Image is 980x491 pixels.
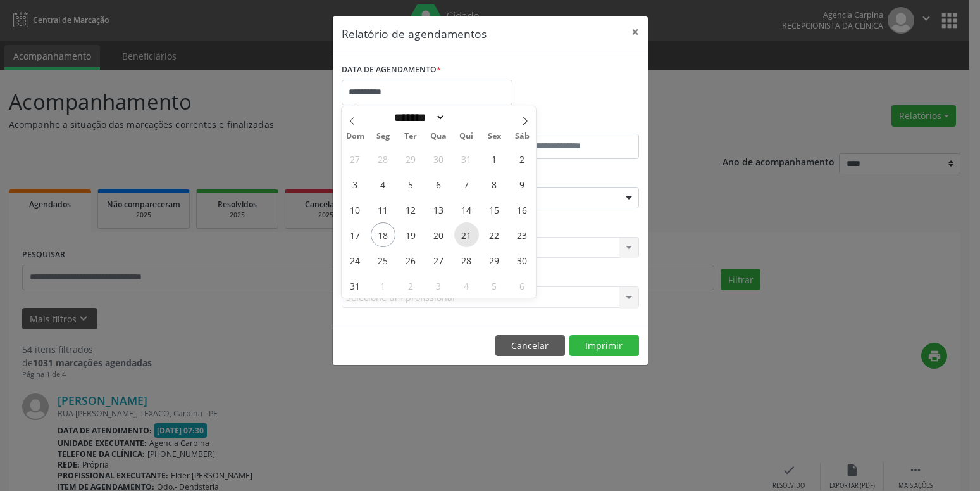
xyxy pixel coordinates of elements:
[399,197,423,222] span: Agosto 12, 2025
[510,273,535,298] span: Setembro 6, 2025
[343,146,368,171] span: Julho 27, 2025
[510,248,535,272] span: Agosto 30, 2025
[426,273,451,298] span: Setembro 3, 2025
[482,248,507,272] span: Agosto 29, 2025
[482,222,507,247] span: Agosto 22, 2025
[371,248,395,272] span: Agosto 25, 2025
[369,132,397,141] span: Seg
[510,146,535,171] span: Agosto 2, 2025
[482,146,507,171] span: Agosto 1, 2025
[371,146,395,171] span: Julho 28, 2025
[390,111,446,124] select: Month
[343,222,368,247] span: Agosto 17, 2025
[508,132,536,141] span: Sáb
[569,335,639,357] button: Imprimir
[426,197,451,222] span: Agosto 13, 2025
[425,132,452,141] span: Qua
[397,132,425,141] span: Ter
[482,172,507,196] span: Agosto 8, 2025
[454,273,479,298] span: Setembro 4, 2025
[342,25,487,42] h5: Relatório de agendamentos
[399,248,423,272] span: Agosto 26, 2025
[623,16,648,48] button: Close
[454,172,479,196] span: Agosto 7, 2025
[343,248,368,272] span: Agosto 24, 2025
[371,172,395,196] span: Agosto 4, 2025
[510,197,535,222] span: Agosto 16, 2025
[480,132,508,141] span: Sex
[510,222,535,247] span: Agosto 23, 2025
[426,146,451,171] span: Julho 30, 2025
[482,197,507,222] span: Agosto 15, 2025
[399,146,423,171] span: Julho 29, 2025
[426,248,451,272] span: Agosto 27, 2025
[342,132,369,141] span: Dom
[454,146,479,171] span: Julho 31, 2025
[495,335,565,357] button: Cancelar
[454,222,479,247] span: Agosto 21, 2025
[426,222,451,247] span: Agosto 20, 2025
[399,273,423,298] span: Setembro 2, 2025
[343,273,368,298] span: Agosto 31, 2025
[445,111,487,124] input: Year
[342,60,441,80] label: DATA DE AGENDAMENTO
[343,172,368,196] span: Agosto 3, 2025
[399,172,423,196] span: Agosto 5, 2025
[454,248,479,272] span: Agosto 28, 2025
[399,222,423,247] span: Agosto 19, 2025
[454,197,479,222] span: Agosto 14, 2025
[371,273,395,298] span: Setembro 1, 2025
[452,132,480,141] span: Qui
[482,273,507,298] span: Setembro 5, 2025
[343,197,368,222] span: Agosto 10, 2025
[371,197,395,222] span: Agosto 11, 2025
[426,172,451,196] span: Agosto 6, 2025
[371,222,395,247] span: Agosto 18, 2025
[493,114,639,134] label: ATÉ
[510,172,535,196] span: Agosto 9, 2025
